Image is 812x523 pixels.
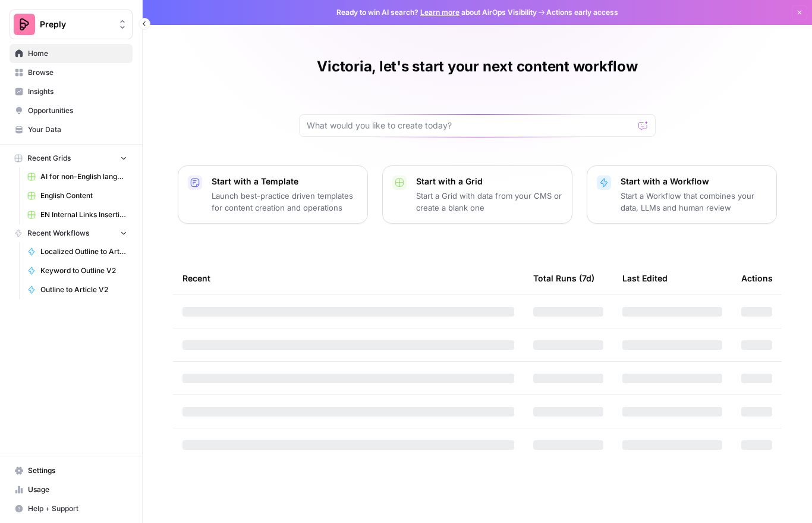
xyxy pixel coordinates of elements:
span: Actions early access [546,7,618,18]
button: Recent Grids [10,149,133,167]
span: Help + Support [28,503,127,514]
span: Browse [28,67,127,78]
button: Start with a TemplateLaunch best-practice driven templates for content creation and operations [178,165,368,224]
p: Start with a Workflow [621,176,767,187]
span: Your Data [28,124,127,135]
a: Browse [10,63,133,82]
span: Insights [28,86,127,97]
a: Usage [10,480,133,499]
button: Recent Workflows [10,224,133,242]
a: EN Internal Links Insertion [22,205,133,224]
span: Keyword to Outline V2 [40,265,127,276]
span: Home [28,48,127,59]
a: Learn more [420,8,459,17]
span: Preply [40,18,112,30]
button: Help + Support [10,499,133,518]
span: Usage [28,484,127,495]
span: AI for non-English languages [40,171,127,182]
span: Outline to Article V2 [40,284,127,295]
div: Recent [182,262,514,295]
p: Start a Grid with data from your CMS or create a blank one [416,190,562,214]
span: Localized Outline to Article [40,246,127,257]
span: Recent Workflows [27,228,89,239]
span: Settings [28,465,127,476]
h1: Victoria, let's start your next content workflow [317,57,637,76]
p: Start a Workflow that combines your data, LLMs and human review [621,190,767,214]
div: Actions [741,262,773,295]
img: Preply Logo [14,14,35,35]
input: What would you like to create today? [307,120,634,131]
p: Start with a Template [212,176,358,187]
span: Opportunities [28,105,127,116]
a: AI for non-English languages [22,167,133,186]
span: Recent Grids [27,153,71,164]
a: Opportunities [10,101,133,120]
a: Localized Outline to Article [22,242,133,261]
span: EN Internal Links Insertion [40,209,127,220]
a: Outline to Article V2 [22,280,133,299]
p: Launch best-practice driven templates for content creation and operations [212,190,358,214]
button: Workspace: Preply [10,10,133,39]
div: Total Runs (7d) [533,262,594,295]
button: Start with a GridStart a Grid with data from your CMS or create a blank one [382,165,572,224]
a: Insights [10,82,133,101]
p: Start with a Grid [416,176,562,187]
span: Ready to win AI search? about AirOps Visibility [336,7,537,18]
a: Keyword to Outline V2 [22,261,133,280]
a: Settings [10,461,133,480]
button: Start with a WorkflowStart a Workflow that combines your data, LLMs and human review [587,165,777,224]
a: English Content [22,186,133,205]
a: Your Data [10,120,133,139]
span: English Content [40,190,127,201]
div: Last Edited [622,262,668,295]
a: Home [10,44,133,63]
